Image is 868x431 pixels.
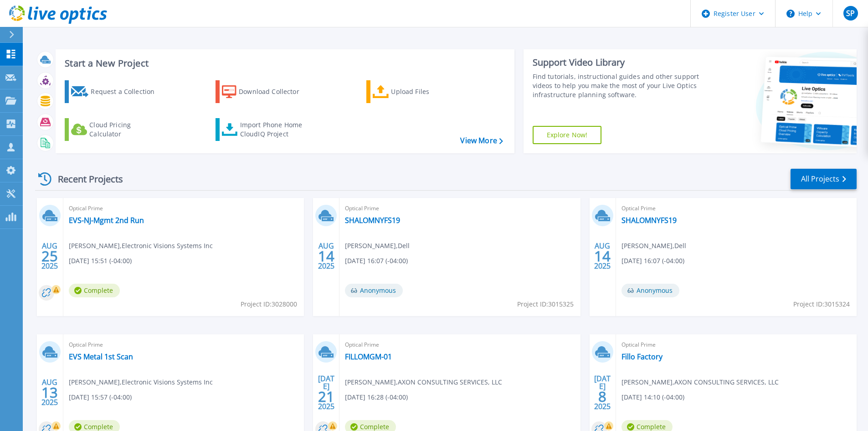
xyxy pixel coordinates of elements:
[65,80,166,103] a: Request a Collection
[35,168,135,190] div: Recent Projects
[621,241,686,251] span: [PERSON_NAME] , Dell
[533,72,703,99] div: Find tutorials, instructional guides and other support videos to help you make the most of your L...
[598,393,606,400] span: 8
[594,252,611,260] span: 14
[345,284,403,297] span: Anonymous
[366,80,468,103] a: Upload Files
[533,57,703,68] div: Support Video Library
[594,376,611,409] div: [DATE] 2025
[69,203,298,213] span: Optical Prime
[318,252,334,260] span: 14
[793,299,850,309] span: Project ID: 3015324
[846,10,855,17] span: SP
[318,239,335,273] div: AUG 2025
[345,377,502,387] span: [PERSON_NAME] , AXON CONSULTING SERVICES, LLC
[517,299,574,309] span: Project ID: 3015325
[621,377,779,387] span: [PERSON_NAME] , AXON CONSULTING SERVICES, LLC
[391,83,464,101] div: Upload Files
[621,284,679,297] span: Anonymous
[216,80,317,103] a: Download Collector
[345,256,408,266] span: [DATE] 16:07 (-04:00)
[621,392,684,402] span: [DATE] 14:10 (-04:00)
[41,389,58,396] span: 13
[69,377,213,387] span: [PERSON_NAME] , Electronic Visions Systems Inc
[791,169,857,189] a: All Projects
[621,352,663,361] a: Fillo Factory
[69,216,144,225] a: EVS-NJ-Mgmt 2nd Run
[621,203,851,213] span: Optical Prime
[241,299,297,309] span: Project ID: 3028000
[621,216,677,225] a: SHALOMNYFS19
[345,352,392,361] a: FILLOMGM-01
[69,241,213,251] span: [PERSON_NAME] , Electronic Visions Systems Inc
[345,216,400,225] a: SHALOMNYFS19
[345,241,410,251] span: [PERSON_NAME] , Dell
[533,126,602,144] a: Explore Now!
[69,256,132,266] span: [DATE] 15:51 (-04:00)
[65,58,503,68] h3: Start a New Project
[65,118,166,141] a: Cloud Pricing Calculator
[91,83,164,101] div: Request a Collection
[69,340,298,350] span: Optical Prime
[594,239,611,273] div: AUG 2025
[318,393,334,400] span: 21
[69,284,120,297] span: Complete
[621,340,851,350] span: Optical Prime
[460,136,503,145] a: View More
[41,376,58,409] div: AUG 2025
[69,392,132,402] span: [DATE] 15:57 (-04:00)
[239,83,312,101] div: Download Collector
[345,340,575,350] span: Optical Prime
[621,256,684,266] span: [DATE] 16:07 (-04:00)
[345,203,575,213] span: Optical Prime
[318,376,335,409] div: [DATE] 2025
[89,120,162,139] div: Cloud Pricing Calculator
[69,352,133,361] a: EVS Metal 1st Scan
[345,392,408,402] span: [DATE] 16:28 (-04:00)
[41,252,58,260] span: 25
[41,239,58,273] div: AUG 2025
[240,120,311,139] div: Import Phone Home CloudIQ Project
